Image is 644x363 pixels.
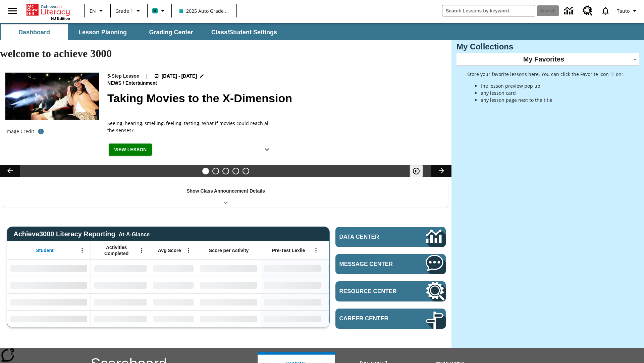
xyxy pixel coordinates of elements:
button: Grade: Grade 1, Select a grade [113,5,145,17]
span: Entertainment [125,80,158,87]
button: Open side menu [3,1,22,21]
button: Boost Class color is teal. Change class color [150,5,169,17]
span: Avg Score [158,247,181,253]
li: the lesson preview pop up [481,82,623,89]
li: any lesson card [481,89,623,96]
div: No Data, [324,260,388,277]
button: Pause [410,165,423,177]
button: Class/Student Settings [206,24,282,40]
div: No Data, [91,260,150,277]
button: Open Menu [77,245,87,255]
span: Message Center [339,261,406,268]
div: No Data, [91,293,150,310]
button: Profile/Settings [614,5,641,17]
span: | [145,73,148,80]
button: Aug 18 - Aug 24 Choose Dates [153,73,206,80]
button: View Lesson [109,144,152,156]
button: Lesson Planning [69,24,136,40]
span: EN [90,7,96,14]
span: Pre-Test Lexile [272,247,305,253]
span: Data Center [339,234,403,240]
span: Achieve3000 Literacy Reporting [13,230,150,238]
button: Open Menu [311,245,321,255]
div: No Data, [150,310,197,327]
h3: My Collections [457,42,639,51]
div: No Data, [150,277,197,293]
button: Slide 4 Pre-release lesson [232,168,239,174]
div: No Data, [324,293,388,310]
span: NJ Edition [51,16,70,21]
a: Notifications [597,2,614,19]
span: Tauto [617,7,630,14]
button: Slide 5 Career Lesson [243,168,249,174]
div: Home [26,2,70,21]
button: Lesson carousel, Next [431,165,451,177]
div: Seeing, hearing, smelling, feeling, tasting. What if movies could reach all the senses? [107,120,275,134]
li: any lesson page next to the title [481,96,623,104]
span: Resource Center [339,288,406,295]
span: / [123,80,124,86]
a: Resource Center, Will open in new tab [579,2,597,20]
div: My Favorites [457,53,639,66]
p: 5-Step Lesson [107,73,140,80]
span: Student [36,247,54,253]
img: Panel in front of the seats sprays water mist to the happy audience at a 4DX-equipped theater. [5,73,99,120]
a: Data Center [335,227,446,247]
span: 2025 Auto Grade 1 A [179,7,229,14]
button: Photo credit: Photo by The Asahi Shimbun via Getty Images [34,125,48,137]
p: Store your favorite lessons here. You can click the Favorite icon ♡ on: [467,71,623,78]
button: Slide 3 Cars of the Future? [222,168,229,174]
div: No Data, [150,293,197,310]
button: Grading Center [138,24,205,40]
span: News [107,80,123,87]
span: Score per Activity [209,247,249,253]
button: Open Menu [183,245,194,255]
button: Show Details [260,144,274,156]
a: Career Center [335,309,446,329]
span: Grade 1 [115,7,133,14]
h2: Taking Movies to the X-Dimension [107,90,443,107]
button: Dashboard [1,24,68,40]
div: No Data, [91,310,150,327]
a: Data Center [560,2,579,20]
span: B [153,6,157,15]
div: No Data, [324,277,388,293]
div: At-A-Glance [119,230,150,238]
div: Show Class Announcement Details [3,184,448,207]
button: Slide 1 Taking Movies to the X-Dimension [202,168,209,174]
span: Activities Completed [94,244,139,256]
div: No Data, [324,310,388,327]
p: Show Class Announcement Details [186,188,265,195]
a: Resource Center, Will open in new tab [335,281,446,301]
div: No Data, [150,260,197,277]
span: Career Center [339,315,406,322]
button: Slide 2 Do You Want Fries With That? [212,168,219,174]
div: Pause [410,165,430,177]
a: Home [26,3,70,16]
div: No Data, [91,277,150,293]
a: Message Center [335,254,446,274]
p: Image Credit [5,128,34,135]
span: [DATE] - [DATE] [162,73,197,80]
button: Language: EN, Select a language [87,5,108,17]
input: search field [442,5,535,16]
button: Open Menu [137,245,147,255]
